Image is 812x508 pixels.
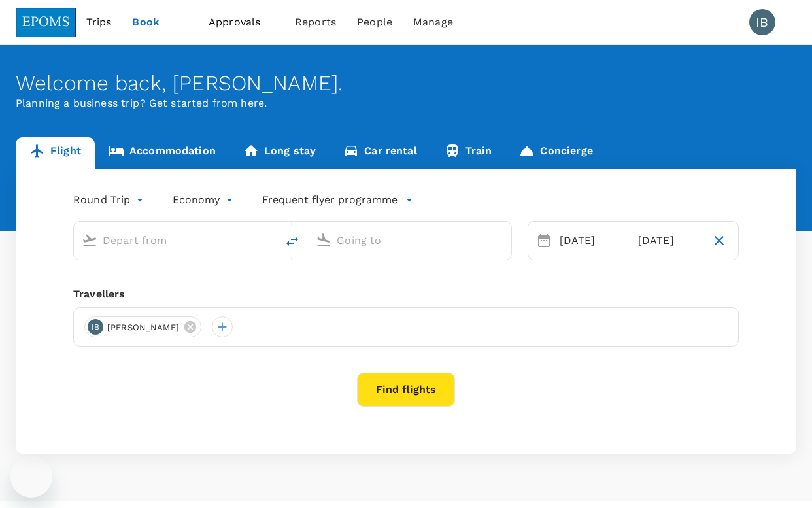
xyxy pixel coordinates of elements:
span: People [357,14,392,30]
div: IB [88,319,103,335]
a: Long stay [229,137,330,169]
span: Trips [86,14,112,30]
button: Open [267,239,270,241]
a: Concierge [505,137,606,169]
div: Round Trip [73,190,146,211]
div: IB[PERSON_NAME] [84,316,201,337]
button: Find flights [357,373,455,407]
span: Approvals [209,14,274,30]
div: Travellers [73,286,739,302]
input: Depart from [103,230,249,250]
div: Economy [173,190,236,211]
a: Flight [16,137,95,169]
button: delete [277,226,308,257]
p: Frequent flyer programme [262,192,398,208]
span: Book [132,14,160,30]
p: Planning a business trip? Get started from here. [16,95,796,111]
button: Open [502,239,505,241]
div: [DATE] [633,228,705,254]
iframe: Button to launch messaging window [10,456,52,498]
div: Welcome back , [PERSON_NAME] . [16,71,796,95]
span: Reports [295,14,336,30]
div: IB [749,9,775,35]
div: [DATE] [554,228,627,254]
input: Going to [337,230,483,250]
img: EPOMS SDN BHD [16,8,76,37]
a: Train [431,137,506,169]
span: Manage [413,14,453,30]
a: Car rental [330,137,431,169]
a: Accommodation [95,137,229,169]
button: Frequent flyer programme [262,192,413,208]
span: [PERSON_NAME] [99,321,187,334]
